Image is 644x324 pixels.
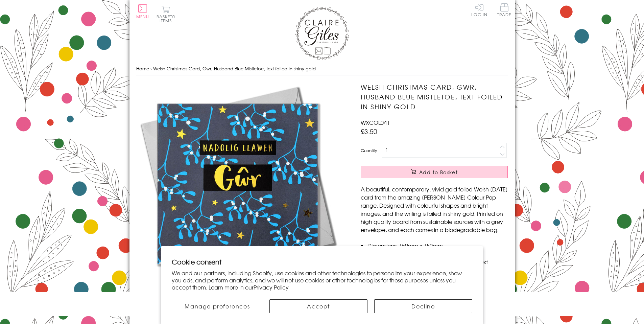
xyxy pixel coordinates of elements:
[185,302,250,310] span: Manage preferences
[172,257,472,267] h2: Cookie consent
[361,118,390,126] span: WXCOL041
[361,166,508,178] button: Add to Basket
[254,283,289,291] a: Privacy Policy
[367,241,508,250] li: Dimensions: 150mm x 150mm
[497,3,511,18] a: Trade
[172,270,472,291] p: We and our partners, including Shopify, use cookies and other technologies to personalize your ex...
[361,126,377,136] span: £3.50
[136,82,339,285] img: Welsh Christmas Card, Gwr, Husband Blue Mistletoe, text foiled in shiny gold
[374,299,472,313] button: Decline
[361,147,377,154] label: Quantity
[471,3,487,17] a: Log In
[160,14,175,24] span: 0 items
[497,3,511,17] span: Trade
[136,4,149,19] button: Menu
[150,65,152,72] span: ›
[136,62,508,76] nav: breadcrumbs
[295,7,349,60] img: Claire Giles Greetings Cards
[361,82,508,111] h1: Welsh Christmas Card, Gwr, Husband Blue Mistletoe, text foiled in shiny gold
[157,5,175,23] button: Basket0 items
[136,14,149,20] span: Menu
[269,299,367,313] button: Accept
[172,299,263,313] button: Manage preferences
[136,65,149,72] a: Home
[419,169,458,176] span: Add to Basket
[153,65,316,72] span: Welsh Christmas Card, Gwr, Husband Blue Mistletoe, text foiled in shiny gold
[361,185,508,234] p: A beautiful, contemporary, vivid gold foiled Welsh [DATE] card from the amazing [PERSON_NAME] Col...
